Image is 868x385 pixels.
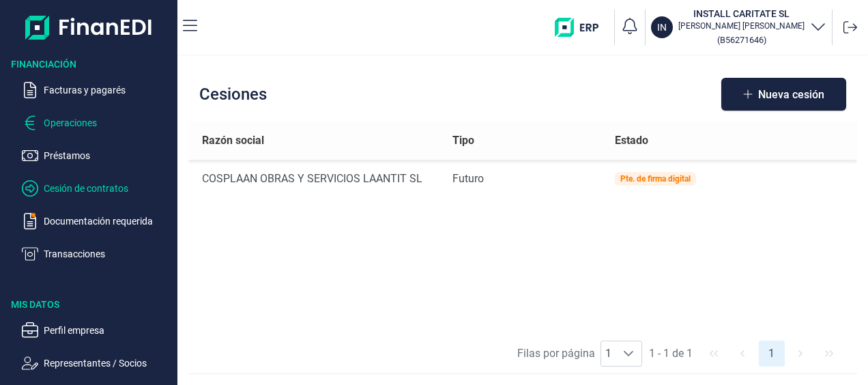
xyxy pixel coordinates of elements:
p: IN [657,20,667,34]
button: Transacciones [22,246,172,262]
span: 1 [601,341,616,366]
button: Perfil empresa [22,322,172,339]
button: Page 1 [759,341,785,367]
span: Estado [615,132,648,149]
div: Pte. de firma digital [620,175,691,183]
h3: INSTALL CARITATE SL [678,7,805,20]
p: Documentación requerida [44,213,172,229]
span: Nueva cesión [758,89,824,100]
button: Préstamos [22,147,172,164]
small: Copiar cif [717,35,766,45]
span: 1 - 1 de 1 [643,341,698,367]
p: [PERSON_NAME] [PERSON_NAME] [678,20,805,31]
span: Razón social [202,132,264,149]
img: Logo de aplicación [25,11,153,44]
span: Tipo [452,132,474,149]
p: Facturas y pagarés [44,82,172,98]
button: Operaciones [22,115,172,131]
button: Nueva cesión [721,78,846,111]
button: ININSTALL CARITATE SL[PERSON_NAME] [PERSON_NAME](B56271646) [651,7,826,48]
h2: Cesiones [199,85,267,104]
p: Transacciones [44,246,172,262]
img: erp [555,18,609,37]
p: Préstamos [44,147,172,164]
button: Facturas y pagarés [22,82,172,98]
button: Representantes / Socios [22,355,172,371]
p: Operaciones [44,115,172,131]
button: Cesión de contratos [22,180,172,197]
p: Cesión de contratos [44,180,172,197]
span: Filas por página [517,345,595,362]
p: Representantes / Socios [44,355,172,371]
div: COSPLAAN OBRAS Y SERVICIOS LAANTIT SL [202,171,431,187]
div: Futuro [452,171,593,187]
button: Documentación requerida [22,213,172,229]
p: Perfil empresa [44,322,172,339]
